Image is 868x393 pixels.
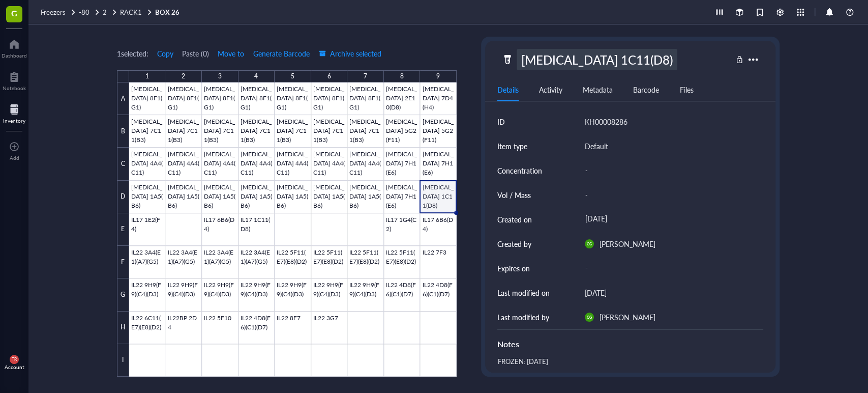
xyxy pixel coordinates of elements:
[585,116,627,128] div: KH00008286
[497,165,542,176] div: Concentration
[581,210,759,229] div: [DATE]
[218,70,222,82] div: 3
[117,278,129,311] div: G
[497,312,549,323] div: Last modified by
[318,45,382,62] button: Archive selected
[581,160,759,181] div: -
[117,115,129,148] div: B
[497,338,763,350] div: Notes
[157,49,173,58] span: Copy
[5,364,24,370] div: Account
[253,45,310,62] button: Generate Barcode
[587,315,592,320] span: CG
[679,84,693,95] div: Files
[117,181,129,213] div: D
[600,311,655,323] div: [PERSON_NAME]
[583,84,613,95] div: Metadata
[517,49,677,70] div: [MEDICAL_DATA] 1C11(D8)
[117,312,129,344] div: H
[3,101,25,124] a: Inventory
[120,7,142,17] span: RACK1
[79,8,101,17] a: -80
[117,344,129,377] div: I
[319,49,381,58] span: Archive selected
[182,70,185,82] div: 2
[117,246,129,278] div: F
[585,140,608,152] div: Default
[497,116,505,127] div: ID
[497,141,527,152] div: Item type
[157,45,174,62] button: Copy
[2,52,27,59] div: Dashboard
[79,7,89,17] span: -80
[254,70,258,82] div: 4
[117,82,129,115] div: A
[585,287,607,299] div: [DATE]
[497,238,531,249] div: Created by
[400,70,404,82] div: 8
[253,49,310,58] span: Generate Barcode
[3,69,26,91] a: Notebook
[182,45,209,62] button: Paste (0)
[11,7,17,19] span: G
[217,45,245,62] button: Move to
[3,85,26,91] div: Notebook
[497,214,532,225] div: Created on
[581,259,759,277] div: -
[3,118,25,124] div: Inventory
[436,70,440,82] div: 9
[633,84,659,95] div: Barcode
[587,242,592,246] span: CG
[539,84,562,95] div: Activity
[117,148,129,180] div: C
[327,70,331,82] div: 6
[117,48,148,59] div: 1 selected:
[12,357,17,362] span: TR
[497,287,550,298] div: Last modified on
[103,7,107,17] span: 2
[497,84,519,95] div: Details
[155,8,182,17] a: BOX 26
[103,8,153,17] a: 2RACK1
[581,184,759,206] div: -
[10,155,19,161] div: Add
[497,263,530,274] div: Expires on
[41,7,66,17] span: Freezers
[117,213,129,246] div: E
[497,189,531,201] div: Vol / Mass
[291,70,294,82] div: 5
[364,70,367,82] div: 7
[41,8,77,17] a: Freezers
[2,36,27,59] a: Dashboard
[600,238,655,250] div: [PERSON_NAME]
[493,354,759,379] div: FROZEN: [DATE] [PERSON_NAME]
[145,70,149,82] div: 1
[218,49,244,58] span: Move to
